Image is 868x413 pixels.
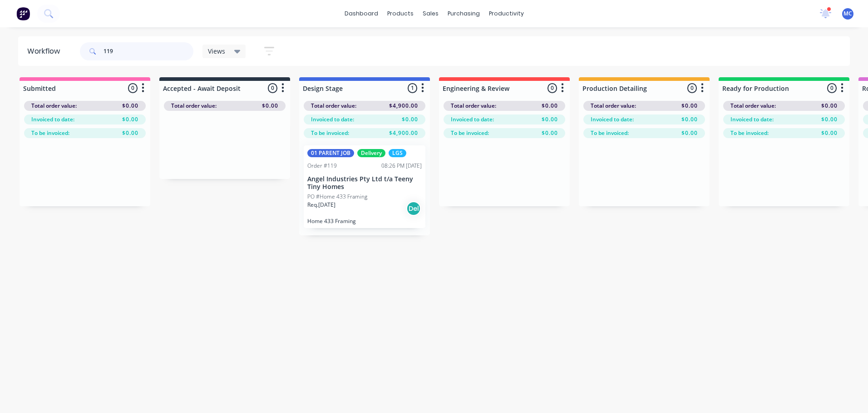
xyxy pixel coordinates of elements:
[31,129,69,137] span: To be invoiced:
[208,46,225,56] span: Views
[821,102,838,110] span: $0.00
[304,145,425,228] div: 01 PARENT JOBDeliveryLGSOrder #11908:26 PM [DATE]Angel Industries Pty Ltd t/a Teeny Tiny HomesPO ...
[307,201,335,209] p: Req. [DATE]
[311,102,356,110] span: Total order value:
[843,10,852,18] span: MC
[171,102,217,110] span: Total order value:
[389,102,418,110] span: $4,900.00
[542,129,558,137] span: $0.00
[484,7,528,20] div: productivity
[16,7,30,20] img: Factory
[31,115,74,124] span: Invoiced to date:
[262,102,278,110] span: $0.00
[122,129,138,137] span: $0.00
[681,102,698,110] span: $0.00
[27,46,64,57] div: Workflow
[418,7,443,20] div: sales
[451,115,494,124] span: Invoiced to date:
[591,129,629,137] span: To be invoiced:
[730,102,776,110] span: Total order value:
[31,102,77,110] span: Total order value:
[730,115,774,124] span: Invoiced to date:
[591,102,636,110] span: Total order value:
[681,129,698,137] span: $0.00
[389,149,406,157] div: LGS
[307,162,337,170] div: Order #119
[383,7,418,20] div: products
[104,42,193,60] input: Search for orders...
[730,129,769,137] span: To be invoiced:
[122,115,138,124] span: $0.00
[307,175,422,191] p: Angel Industries Pty Ltd t/a Teeny Tiny Homes
[821,129,838,137] span: $0.00
[542,102,558,110] span: $0.00
[340,7,383,20] a: dashboard
[542,115,558,124] span: $0.00
[451,129,489,137] span: To be invoiced:
[821,115,838,124] span: $0.00
[311,129,349,137] span: To be invoiced:
[307,149,354,157] div: 01 PARENT JOB
[307,218,422,224] p: Home 433 Framing
[381,162,422,170] div: 08:26 PM [DATE]
[402,115,418,124] span: $0.00
[311,115,354,124] span: Invoiced to date:
[122,102,138,110] span: $0.00
[406,201,421,216] div: Del
[307,193,367,201] p: PO #Home 433 Framing
[443,7,484,20] div: purchasing
[357,149,385,157] div: Delivery
[389,129,418,137] span: $4,900.00
[681,115,698,124] span: $0.00
[591,115,634,124] span: Invoiced to date:
[451,102,496,110] span: Total order value:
